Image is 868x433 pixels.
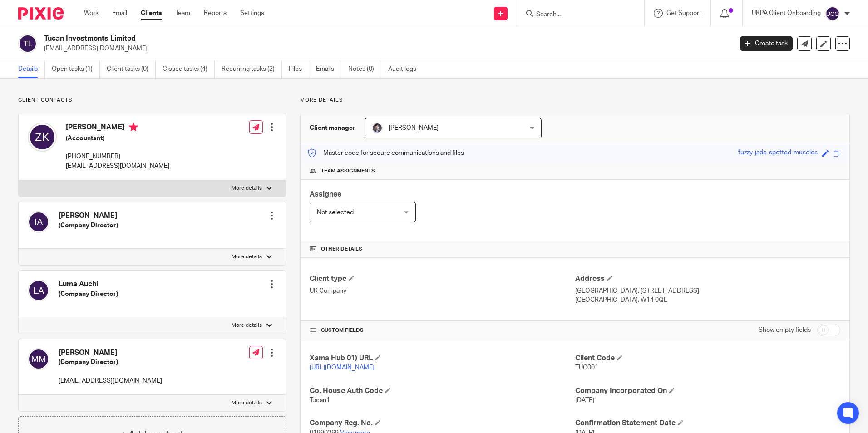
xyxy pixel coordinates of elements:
a: Create task [740,36,793,51]
a: Settings [240,9,264,18]
p: [GEOGRAPHIC_DATA], [STREET_ADDRESS] [575,286,840,295]
span: Team assignments [321,167,375,175]
p: More details [232,185,262,192]
a: Email [112,9,127,18]
span: [DATE] [575,397,594,403]
h4: Company Incorporated On [575,386,840,396]
img: Pixie [18,7,64,20]
label: Show empty fields [759,325,811,335]
h2: Tucan Investments Limited [44,34,590,44]
img: svg%3E [28,348,49,370]
h4: [PERSON_NAME] [66,123,169,134]
input: Search [535,11,617,19]
img: svg%3E [28,280,49,301]
img: svg%3E [825,6,840,21]
a: Emails [316,60,341,78]
h5: (Accountant) [66,134,169,143]
p: UK Company [310,286,575,295]
img: svg%3E [28,211,49,233]
span: Assignee [310,191,341,198]
h4: [PERSON_NAME] [59,211,118,221]
img: svg%3E [28,123,57,152]
span: Not selected [317,209,354,216]
p: [EMAIL_ADDRESS][DOMAIN_NAME] [44,44,726,53]
h4: [PERSON_NAME] [59,348,162,358]
span: [PERSON_NAME] [389,125,439,131]
p: [EMAIL_ADDRESS][DOMAIN_NAME] [59,376,162,385]
h5: (Company Director) [59,358,162,367]
p: UKPA Client Onboarding [752,9,821,18]
p: More details [232,322,262,329]
a: Client tasks (0) [107,60,156,78]
a: Reports [204,9,227,18]
h4: Address [575,274,840,284]
p: Client contacts [18,97,286,104]
p: [GEOGRAPHIC_DATA], W14 0QL [575,295,840,305]
p: [EMAIL_ADDRESS][DOMAIN_NAME] [66,162,169,171]
h4: Co. House Auth Code [310,386,575,396]
p: More details [232,399,262,407]
a: Team [175,9,190,18]
h4: Company Reg. No. [310,418,575,428]
a: [URL][DOMAIN_NAME] [310,364,375,371]
a: Recurring tasks (2) [222,60,282,78]
a: Clients [141,9,162,18]
p: More details [232,253,262,261]
h4: Xama Hub 01) URL [310,354,575,363]
p: More details [300,97,850,104]
a: Details [18,60,45,78]
span: Get Support [666,10,701,16]
div: fuzzy-jade-spotted-muscles [738,148,818,158]
a: Open tasks (1) [52,60,100,78]
a: Closed tasks (4) [163,60,215,78]
a: Notes (0) [348,60,381,78]
h4: CUSTOM FIELDS [310,327,575,334]
h4: Confirmation Statement Date [575,418,840,428]
img: svg%3E [18,34,37,53]
h3: Client manager [310,123,355,133]
h4: Client type [310,274,575,284]
a: Work [84,9,99,18]
p: [PHONE_NUMBER] [66,152,169,161]
i: Primary [129,123,138,132]
a: Files [289,60,309,78]
img: Capture.JPG [372,123,383,133]
span: Other details [321,246,362,253]
h4: Luma Auchi [59,280,118,289]
span: Tucan1 [310,397,330,403]
p: Master code for secure communications and files [307,148,464,157]
h5: (Company Director) [59,290,118,299]
h4: Client Code [575,354,840,363]
a: Audit logs [388,60,423,78]
h5: (Company Director) [59,221,118,230]
span: TUC001 [575,364,598,371]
